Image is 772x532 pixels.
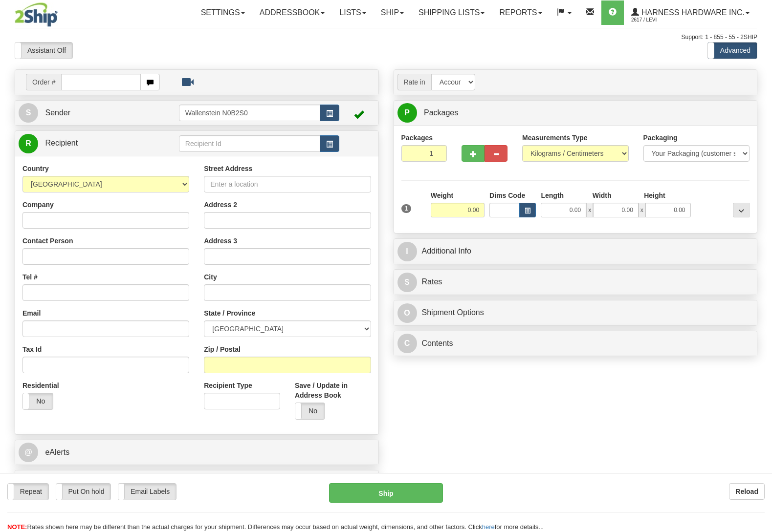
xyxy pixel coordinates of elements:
[252,0,332,25] a: Addressbook
[708,43,757,59] label: Advanced
[19,443,38,462] span: @
[15,43,72,59] label: Assistant Off
[624,0,757,25] a: Harness Hardware Inc. 2617 / Levi
[204,236,237,246] label: Address 3
[204,164,252,173] label: Street Address
[522,133,588,143] label: Measurements Type
[204,176,371,192] input: Enter a location
[397,334,417,353] span: C
[401,204,412,213] span: 1
[23,393,53,409] label: No
[8,484,48,500] label: Repeat
[397,273,417,292] span: $
[397,242,417,261] span: I
[397,74,431,90] span: Rate in
[329,483,443,503] button: Ship
[118,484,176,500] label: Email Labels
[45,448,69,456] span: eAlerts
[643,133,678,143] label: Packaging
[204,272,217,282] label: City
[397,241,754,261] a: IAdditional Info
[735,488,758,495] b: Reload
[22,381,59,390] label: Residential
[489,191,525,200] label: Dims Code
[397,303,754,323] a: OShipment Options
[19,133,161,153] a: R Recipient
[631,15,705,25] span: 2617 / Levi
[22,308,41,318] label: Email
[22,164,49,173] label: Country
[45,139,78,147] span: Recipient
[22,200,54,210] label: Company
[7,523,27,531] span: NOTE:
[586,203,593,217] span: x
[204,344,241,354] label: Zip / Postal
[26,74,61,90] span: Order #
[45,108,70,117] span: Sender
[332,0,373,25] a: Lists
[397,334,754,354] a: CContents
[19,443,375,463] a: @ eAlerts
[15,2,58,27] img: logo2617.jpg
[729,483,765,500] button: Reload
[397,103,417,123] span: P
[593,191,612,200] label: Width
[22,272,38,282] label: Tel #
[19,103,179,123] a: S Sender
[374,0,411,25] a: Ship
[19,134,38,153] span: R
[204,200,237,210] label: Address 2
[295,381,371,400] label: Save / Update in Address Book
[639,203,645,217] span: x
[492,0,549,25] a: Reports
[541,191,564,200] label: Length
[750,216,771,316] iframe: chat widget
[22,344,42,354] label: Tax Id
[56,484,111,500] label: Put On hold
[204,381,252,390] label: Recipient Type
[411,0,492,25] a: Shipping lists
[295,403,325,419] label: No
[401,133,433,143] label: Packages
[431,191,453,200] label: Weight
[639,8,745,17] span: Harness Hardware Inc.
[424,108,458,117] span: Packages
[733,203,750,217] div: ...
[19,103,38,123] span: S
[644,191,665,200] label: Height
[397,303,417,323] span: O
[204,308,255,318] label: State / Province
[482,523,495,531] a: here
[22,236,73,246] label: Contact Person
[194,0,252,25] a: Settings
[179,135,320,152] input: Recipient Id
[15,33,757,42] div: Support: 1 - 855 - 55 - 2SHIP
[397,272,754,292] a: $Rates
[179,105,320,121] input: Sender Id
[397,103,754,123] a: P Packages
